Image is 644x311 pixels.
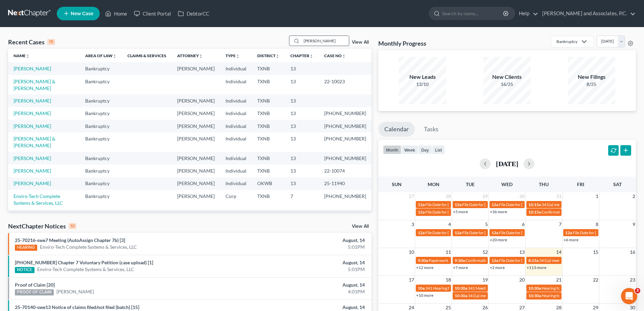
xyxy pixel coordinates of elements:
[408,276,415,284] span: 17
[632,192,636,200] span: 2
[80,107,122,120] td: Bankruptcy
[516,7,538,20] a: Help
[408,248,415,256] span: 10
[490,237,507,242] a: +20 more
[555,192,562,200] span: 31
[80,132,122,152] td: Bankruptcy
[172,209,220,229] td: [PERSON_NAME]
[253,259,365,266] div: August, 14
[14,193,63,206] a: Enviro-Tech Complete Systems & Services, LLC
[8,38,55,46] div: Recent Cases
[15,282,55,288] a: Proof of Claim [20]
[285,94,319,107] td: 13
[539,181,549,187] span: Thu
[14,123,51,129] a: [PERSON_NAME]
[539,258,604,263] span: 341(a) meeting for [PERSON_NAME]
[172,132,220,152] td: [PERSON_NAME]
[425,286,486,291] span: 341 Hearing for [PERSON_NAME]
[319,164,372,177] td: 22-10074
[309,54,313,58] i: unfold_more
[378,122,415,137] a: Calendar
[383,145,401,154] button: month
[352,40,369,45] a: View All
[519,192,525,200] span: 30
[418,230,425,235] span: 12a
[14,53,30,58] a: Nameunfold_more
[252,152,285,164] td: TXNB
[14,155,51,161] a: [PERSON_NAME]
[319,107,372,120] td: [PHONE_NUMBER]
[80,75,122,94] td: Bankruptcy
[466,258,578,263] span: Confirmation hearing for [PERSON_NAME] & [PERSON_NAME]
[411,220,415,228] span: 3
[425,202,520,207] span: File Date for [PERSON_NAME][GEOGRAPHIC_DATA]
[220,62,252,75] td: Individual
[172,152,220,164] td: [PERSON_NAME]
[416,265,433,270] a: +12 more
[483,81,531,88] div: 16/25
[482,248,488,256] span: 12
[418,202,425,207] span: 12a
[527,265,546,270] a: +113 more
[319,152,372,164] td: [PHONE_NUMBER]
[342,54,346,58] i: unfold_more
[80,164,122,177] td: Bankruptcy
[425,209,515,215] span: File Date for [PERSON_NAME] & [PERSON_NAME]
[445,276,452,284] span: 18
[69,223,76,229] div: 10
[220,107,252,120] td: Individual
[253,244,365,250] div: 5:01PM
[528,258,539,263] span: 8:15a
[528,286,541,291] span: 10:30a
[252,190,285,209] td: TXNB
[565,230,572,235] span: 12a
[319,177,372,190] td: 25-11940
[220,209,252,229] td: Individual
[285,152,319,164] td: 13
[285,120,319,132] td: 13
[172,107,220,120] td: [PERSON_NAME]
[172,120,220,132] td: [PERSON_NAME]
[425,230,479,235] span: File Date for [PERSON_NAME]
[85,53,117,58] a: Area of Lawunfold_more
[172,164,220,177] td: [PERSON_NAME]
[285,209,319,229] td: 13
[252,177,285,190] td: OKWB
[252,107,285,120] td: TXNB
[15,289,54,295] div: PROOF OF CLAIM
[302,36,349,46] input: Search by name...
[613,181,622,187] span: Sat
[14,136,55,148] a: [PERSON_NAME] & [PERSON_NAME]
[558,220,562,228] span: 7
[555,276,562,284] span: 21
[253,266,365,273] div: 5:01PM
[455,286,467,291] span: 10:30a
[172,190,220,209] td: [PERSON_NAME]
[220,132,252,152] td: Individual
[26,54,30,58] i: unfold_more
[80,94,122,107] td: Bankruptcy
[542,293,605,298] span: Hearing for Total Alloy Foundry, Inc.
[319,120,372,132] td: [PHONE_NUMBER]
[80,209,122,229] td: Bankruptcy
[484,220,488,228] span: 5
[577,181,584,187] span: Fri
[492,230,498,235] span: 12a
[632,220,636,228] span: 9
[80,190,122,209] td: Bankruptcy
[324,53,346,58] a: Case Nounfold_more
[595,220,599,228] span: 8
[490,265,505,270] a: +2 more
[253,288,365,295] div: 4:01PM
[172,62,220,75] td: [PERSON_NAME]
[635,288,640,293] span: 3
[445,248,452,256] span: 11
[408,192,415,200] span: 27
[568,73,615,81] div: New Filings
[418,145,432,154] button: day
[418,122,445,137] a: Tasks
[290,53,313,58] a: Chapterunfold_more
[285,164,319,177] td: 13
[172,177,220,190] td: [PERSON_NAME]
[592,248,599,256] span: 15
